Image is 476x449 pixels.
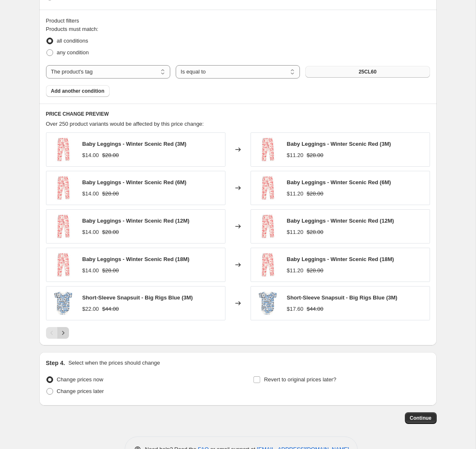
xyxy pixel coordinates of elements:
[51,214,76,239] img: TLG_WNTR_RED_3c692a71-5e25-49c8-85a9-28ab118cdbb6_80x.jpg
[46,26,99,32] span: Products must match:
[287,305,304,313] div: $17.60
[287,228,304,236] div: $11.20
[46,17,430,25] div: Product filters
[102,266,119,275] strike: $28.00
[46,121,204,127] span: Over 250 product variants would be affected by this price change:
[307,266,323,275] strike: $28.00
[51,88,105,94] span: Add another condition
[57,388,104,394] span: Change prices later
[287,218,394,224] span: Baby Leggings - Winter Scenic Red (12M)
[82,151,99,160] div: $14.00
[255,175,280,200] img: TLG_WNTR_RED_3c692a71-5e25-49c8-85a9-28ab118cdbb6_80x.jpg
[287,190,304,198] div: $11.20
[57,327,69,339] button: Next
[287,179,391,185] span: Baby Leggings - Winter Scenic Red (6M)
[307,305,323,313] strike: $44.00
[57,376,103,383] span: Change prices now
[82,256,189,262] span: Baby Leggings - Winter Scenic Red (18M)
[57,38,88,44] span: all conditions
[68,359,160,367] p: Select when the prices should change
[51,137,76,162] img: TLG_WNTR_RED_3c692a71-5e25-49c8-85a9-28ab118cdbb6_80x.jpg
[410,415,432,421] span: Continue
[287,151,304,160] div: $11.20
[51,175,76,200] img: TLG_WNTR_RED_3c692a71-5e25-49c8-85a9-28ab118cdbb6_80x.jpg
[46,85,110,97] button: Add another condition
[255,214,280,239] img: TLG_WNTR_RED_3c692a71-5e25-49c8-85a9-28ab118cdbb6_80x.jpg
[255,137,280,162] img: TLG_WNTR_RED_3c692a71-5e25-49c8-85a9-28ab118cdbb6_80x.jpg
[102,228,119,236] strike: $28.00
[82,141,187,147] span: Baby Leggings - Winter Scenic Red (3M)
[287,266,304,275] div: $11.20
[82,218,189,224] span: Baby Leggings - Winter Scenic Red (12M)
[307,151,323,160] strike: $28.00
[46,359,65,367] h2: Step 4.
[264,376,336,383] span: Revert to original prices later?
[82,179,187,185] span: Baby Leggings - Winter Scenic Red (6M)
[307,228,323,236] strike: $28.00
[307,190,323,198] strike: $28.00
[82,190,99,198] div: $14.00
[102,190,119,198] strike: $28.00
[255,252,280,277] img: TLG_WNTR_RED_3c692a71-5e25-49c8-85a9-28ab118cdbb6_80x.jpg
[51,252,76,277] img: TLG_WNTR_RED_3c692a71-5e25-49c8-85a9-28ab118cdbb6_80x.jpg
[405,412,437,424] button: Continue
[287,256,394,262] span: Baby Leggings - Winter Scenic Red (18M)
[287,294,397,301] span: Short-Sleeve Snapsuit - Big Rigs Blue (3M)
[82,266,99,275] div: $14.00
[102,151,119,160] strike: $28.00
[82,228,99,236] div: $14.00
[358,68,376,75] span: 25CL60
[287,141,391,147] span: Baby Leggings - Winter Scenic Red (3M)
[102,305,119,313] strike: $44.00
[51,291,76,316] img: SNP-BGRG-BL_80x.jpg
[82,305,99,313] div: $22.00
[46,111,430,117] h6: PRICE CHANGE PREVIEW
[46,327,69,339] nav: Pagination
[82,294,193,301] span: Short-Sleeve Snapsuit - Big Rigs Blue (3M)
[57,49,89,56] span: any condition
[305,66,430,78] button: 25CL60
[255,291,280,316] img: SNP-BGRG-BL_80x.jpg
